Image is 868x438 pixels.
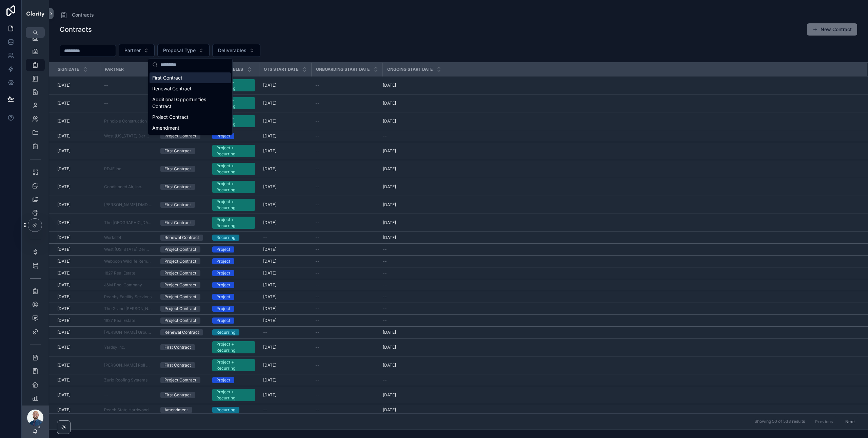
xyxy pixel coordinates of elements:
[150,123,231,133] div: Amendment
[104,184,142,190] a: Conditioned Air, Inc.
[263,148,307,154] a: [DATE]
[383,306,859,311] a: --
[263,235,307,240] a: --
[212,97,255,109] a: Project + Recurring
[104,220,152,225] a: The [GEOGRAPHIC_DATA]
[104,306,152,311] a: The Grand [PERSON_NAME]
[104,148,152,154] a: --
[57,247,71,252] span: [DATE]
[315,184,378,190] a: --
[57,306,96,311] a: [DATE]
[315,270,319,276] span: --
[164,235,199,241] div: Renewal Contract
[383,247,387,252] span: --
[160,282,204,288] a: Project Contract
[57,101,96,106] a: [DATE]
[212,294,255,300] a: Project
[57,363,96,368] a: [DATE]
[263,318,276,323] span: [DATE]
[216,181,251,193] div: Project + Recurring
[216,145,251,157] div: Project + Recurring
[57,83,71,88] span: [DATE]
[263,148,276,154] span: [DATE]
[212,359,255,371] a: Project + Recurring
[104,235,121,240] span: Works24
[263,306,276,311] span: [DATE]
[164,344,191,350] div: First Contract
[383,133,859,139] a: --
[383,235,859,240] a: [DATE]
[57,148,71,154] span: [DATE]
[57,306,71,311] span: [DATE]
[212,163,255,175] a: Project + Recurring
[104,83,152,88] a: --
[383,133,387,139] span: --
[104,166,122,172] span: RDJE Inc.
[60,11,94,19] a: Contracts
[57,184,71,190] span: [DATE]
[216,270,230,276] div: Project
[104,318,135,323] a: 1827 Real Estate
[263,294,276,300] span: [DATE]
[57,133,96,139] a: [DATE]
[164,282,196,288] div: Project Contract
[216,294,230,300] div: Project
[315,345,319,350] span: --
[104,282,142,288] span: J&M Pool Company
[315,306,378,311] a: --
[104,294,152,300] a: Peachy Facility Services
[212,115,255,127] a: Project + Recurring
[383,259,387,264] span: --
[315,148,319,154] span: --
[383,294,387,300] span: --
[216,341,251,353] div: Project + Recurring
[104,270,135,276] a: 1827 Real Estate
[104,83,108,88] span: --
[263,330,307,335] a: --
[315,330,319,335] span: --
[315,202,378,207] a: --
[263,133,307,139] a: [DATE]
[383,166,396,172] span: [DATE]
[315,166,378,172] a: --
[212,235,255,241] a: Recurring
[216,359,251,371] div: Project + Recurring
[315,330,378,335] a: --
[164,306,196,312] div: Project Contract
[160,246,204,253] a: Project Contract
[216,258,230,264] div: Project
[383,118,859,124] a: [DATE]
[160,166,204,172] a: First Contract
[216,199,251,211] div: Project + Recurring
[57,294,96,300] a: [DATE]
[263,306,307,311] a: [DATE]
[216,217,251,229] div: Project + Recurring
[104,166,152,172] a: RDJE Inc.
[263,184,307,190] a: [DATE]
[57,166,71,172] span: [DATE]
[160,270,204,276] a: Project Contract
[315,345,378,350] a: --
[104,118,147,124] span: Principle Construction
[163,47,196,54] span: Proposal Type
[383,184,859,190] a: [DATE]
[807,23,857,36] a: New Contract
[315,118,319,124] span: --
[216,282,230,288] div: Project
[212,79,255,91] a: Project + Recurring
[216,163,251,175] div: Project + Recurring
[263,184,276,190] span: [DATE]
[57,318,96,323] a: [DATE]
[315,83,319,88] span: --
[164,294,196,300] div: Project Contract
[383,345,859,350] a: [DATE]
[383,202,396,207] span: [DATE]
[383,306,387,311] span: --
[383,83,859,88] a: [DATE]
[383,220,396,225] span: [DATE]
[57,235,96,240] a: [DATE]
[57,133,71,139] span: [DATE]
[57,270,96,276] a: [DATE]
[104,101,108,106] span: --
